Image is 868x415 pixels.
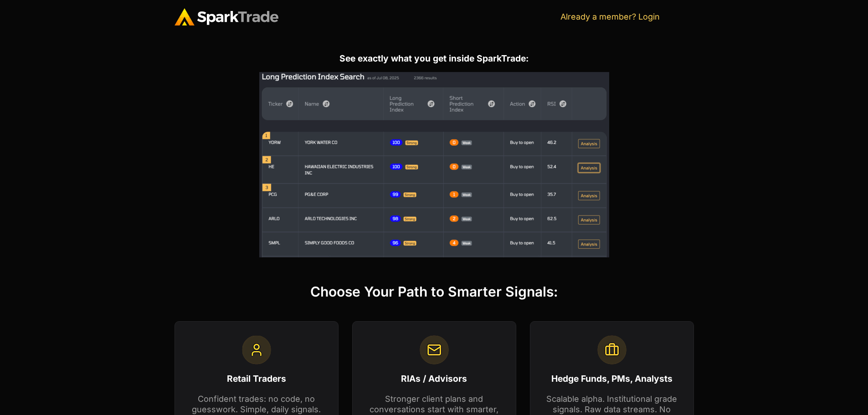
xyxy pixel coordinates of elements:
span: Retail Traders [227,373,286,384]
h2: See exactly what you get inside SparkTrade: [175,54,694,63]
a: Already a member? Login [560,12,660,21]
h3: Choose Your Path to Smarter Signals: [175,285,694,298]
span: Hedge Funds, PMs, Analysts [551,373,673,384]
span: RIAs / Advisors [401,373,467,384]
